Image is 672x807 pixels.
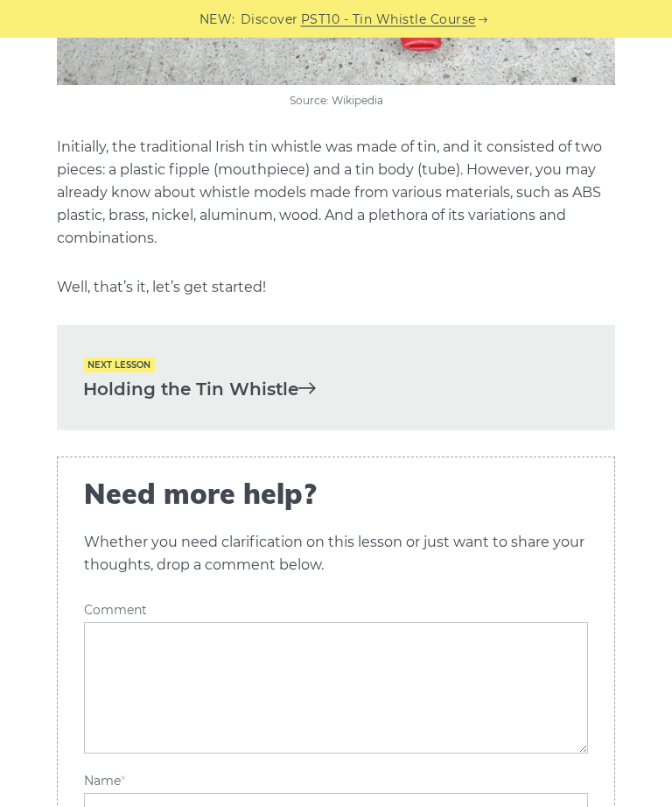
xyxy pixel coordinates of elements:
span: Next lesson [83,358,155,373]
p: Initially, the traditional Irish tin whistle was made of tin, and it consisted of two pieces: a p... [57,137,615,251]
figcaption: Source: Wikipedia [57,93,615,110]
span: Discover [241,10,298,30]
p: Whether you need clarification on this lesson or just want to share your thoughts, drop a comment... [84,532,588,577]
p: Well, that’s it, let’s get started! [57,277,615,300]
a: PST10 - Tin Whistle Course [301,10,476,30]
a: Holding the Tin Whistle [83,376,589,405]
label: Comment [84,604,588,619]
span: NEW: [199,10,235,30]
label: Name [84,775,588,789]
span: Need more help? [84,478,588,511]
